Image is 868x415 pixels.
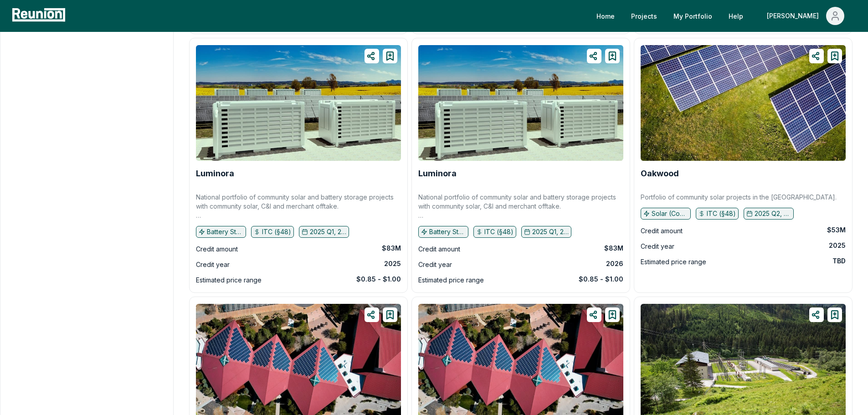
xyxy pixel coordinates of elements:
[196,45,401,160] img: Luminora
[827,225,846,235] div: $53M
[521,226,571,238] button: 2025 Q1, 2025 Q2, 2025 Q3, 2026 Q1, 2026 Q2, 2026 Q3, 2026 Q4, 2027 Q1
[641,208,691,220] button: Solar (Community)
[641,45,846,160] img: Oakwood
[641,169,679,178] a: Oakwood
[356,275,401,284] div: $0.85 - $1.00
[606,259,623,268] div: 2026
[744,208,794,220] button: 2025 Q2, 2025 Q3, 2025 Q4
[579,275,623,284] div: $0.85 - $1.00
[418,259,452,270] div: Credit year
[299,226,349,238] button: 2025 Q1, 2025 Q2, 2025 Q3, 2026 Q1, 2026 Q2, 2026 Q3, 2026 Q4, 2027 Q1
[418,193,623,220] p: National portfolio of community solar and battery storage projects with community solar, C&I and ...
[196,169,234,178] b: Luminora
[589,7,622,25] a: Home
[589,7,859,25] nav: Main
[767,7,822,25] div: [PERSON_NAME]
[418,169,457,178] b: Luminora
[829,241,846,250] div: 2025
[382,244,401,253] div: $83M
[418,45,623,160] img: Luminora
[707,209,736,218] p: ITC (§48)
[532,227,569,236] p: 2025 Q1, 2025 Q2, 2025 Q3, 2026 Q1, 2026 Q2, 2026 Q3, 2026 Q4, 2027 Q1
[418,226,468,238] button: Battery Storage, Solar (Community), Solar (C&I)
[418,244,460,255] div: Credit amount
[641,225,683,236] div: Credit amount
[196,244,238,255] div: Credit amount
[310,227,346,236] p: 2025 Q1, 2025 Q2, 2025 Q3, 2026 Q1, 2026 Q2, 2026 Q3, 2026 Q4, 2027 Q1
[624,7,664,25] a: Projects
[641,193,837,202] p: Portfolio of community solar projects in the [GEOGRAPHIC_DATA].
[429,227,466,236] p: Battery Storage, Solar (Community), Solar (C&I)
[196,259,230,270] div: Credit year
[262,227,291,236] p: ITC (§48)
[832,256,846,266] div: TBD
[760,7,852,25] button: [PERSON_NAME]
[666,7,719,25] a: My Portfolio
[755,209,791,218] p: 2025 Q2, 2025 Q3, 2025 Q4
[484,227,514,236] p: ITC (§48)
[196,193,401,220] p: National portfolio of community solar and battery storage projects with community solar, C&I and ...
[604,244,623,253] div: $83M
[196,169,234,178] a: Luminora
[418,275,484,286] div: Estimated price range
[641,241,674,252] div: Credit year
[384,259,401,268] div: 2025
[641,169,679,178] b: Oakwood
[652,209,688,218] p: Solar (Community)
[641,256,706,267] div: Estimated price range
[721,7,750,25] a: Help
[418,169,457,178] a: Luminora
[196,226,246,238] button: Battery Storage, Solar (Community), Solar (C&I)
[196,275,262,286] div: Estimated price range
[207,227,243,236] p: Battery Storage, Solar (Community), Solar (C&I)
